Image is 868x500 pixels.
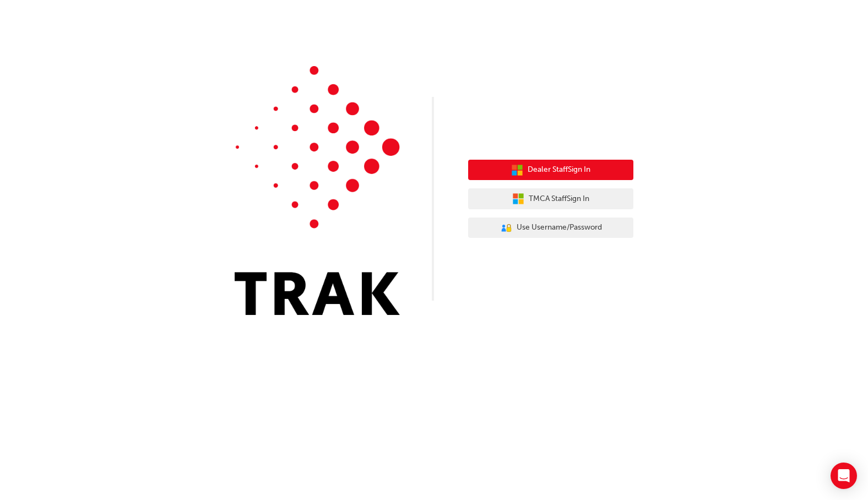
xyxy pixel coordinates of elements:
[468,188,633,209] button: TMCA StaffSign In
[528,164,590,176] span: Dealer Staff Sign In
[517,221,602,234] span: Use Username/Password
[468,160,633,181] button: Dealer StaffSign In
[529,193,589,205] span: TMCA Staff Sign In
[235,66,400,315] img: Trak
[468,218,633,238] button: Use Username/Password
[831,463,857,489] div: Open Intercom Messenger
